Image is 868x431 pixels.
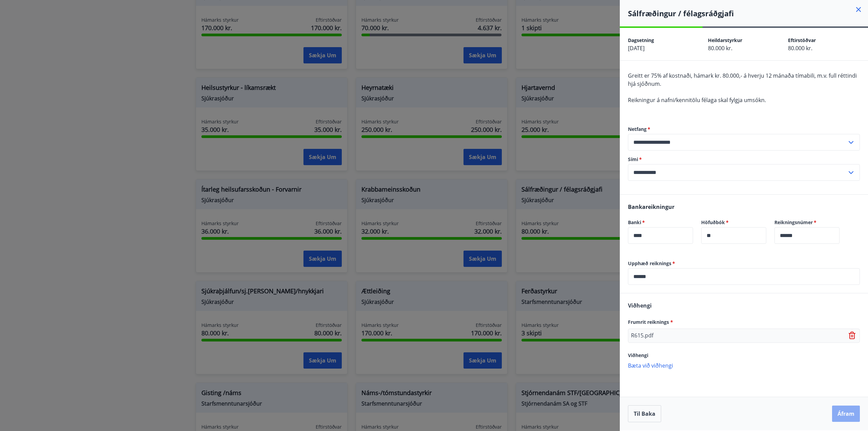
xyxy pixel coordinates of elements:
span: Dagsetning [628,37,654,43]
span: [DATE] [628,44,645,52]
button: Áfram [832,406,860,422]
button: Til baka [628,405,661,422]
span: Reikningur á nafni/kennitölu félaga skal fylgja umsókn. [628,96,766,104]
span: Viðhengi [628,352,648,358]
label: Reikningsnúmer [774,219,840,226]
p: Bæta við viðhengi [628,362,860,369]
span: Viðhengi [628,302,652,309]
h4: Sálfræðingur / félagsráðgjafi [628,8,868,18]
span: Greitt er 75% af kostnaði, hámark kr. 80.000,- á hverju 12 mánaða tímabili, m.v. full réttindi hj... [628,72,857,87]
label: Banki [628,219,693,226]
span: Eftirstöðvar [788,37,816,43]
span: 80.000 kr. [788,44,812,52]
span: Frumrit reiknings [628,319,673,325]
span: 80.000 kr. [708,44,732,52]
span: Bankareikningur [628,203,674,211]
div: Upphæð reiknings [628,268,860,285]
label: Höfuðbók [701,219,766,226]
label: Netfang [628,126,860,133]
span: Heildarstyrkur [708,37,742,43]
label: Upphæð reiknings [628,260,860,267]
label: Sími [628,156,860,163]
p: R615.pdf [631,332,653,340]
